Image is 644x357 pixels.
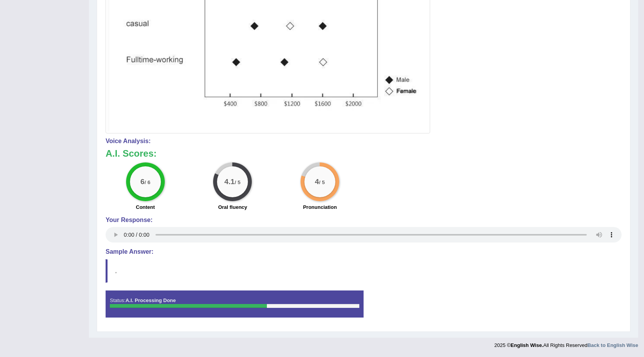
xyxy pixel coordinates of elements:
[106,248,622,255] h4: Sample Answer:
[106,290,364,318] div: Status:
[106,138,622,145] h4: Voice Analysis:
[106,259,622,283] blockquote: ,
[106,148,157,159] b: A.I. Scores:
[125,297,176,303] strong: A.I. Processing Done
[315,178,319,186] big: 4
[588,342,638,348] a: Back to English Wise
[235,180,241,186] small: / 5
[145,180,150,186] small: / 6
[218,203,247,211] label: Oral fluency
[303,203,337,211] label: Pronunciation
[106,217,622,224] h4: Your Response:
[225,178,235,186] big: 4.1
[136,203,155,211] label: Content
[319,180,325,186] small: / 5
[511,342,543,348] strong: English Wise.
[140,178,145,186] big: 6
[494,338,638,349] div: 2025 © All Rights Reserved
